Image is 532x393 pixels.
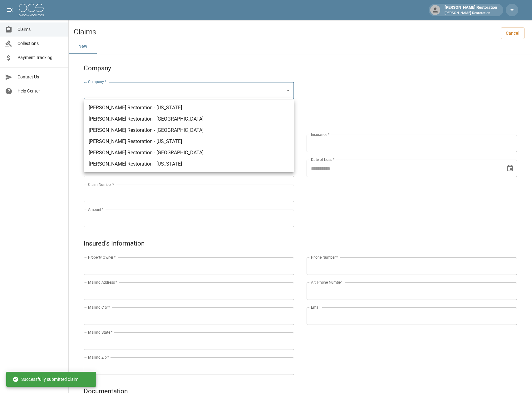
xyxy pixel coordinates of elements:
li: [PERSON_NAME] Restoration - [GEOGRAPHIC_DATA] [84,147,294,158]
li: [PERSON_NAME] Restoration - [US_STATE] [84,136,294,147]
li: [PERSON_NAME] Restoration - [GEOGRAPHIC_DATA] [84,125,294,136]
div: Successfully submitted claim! [12,374,80,385]
li: [PERSON_NAME] Restoration - [GEOGRAPHIC_DATA] [84,113,294,125]
li: [PERSON_NAME] Restoration - [US_STATE] [84,102,294,113]
li: [PERSON_NAME] Restoration - [US_STATE] [84,158,294,170]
